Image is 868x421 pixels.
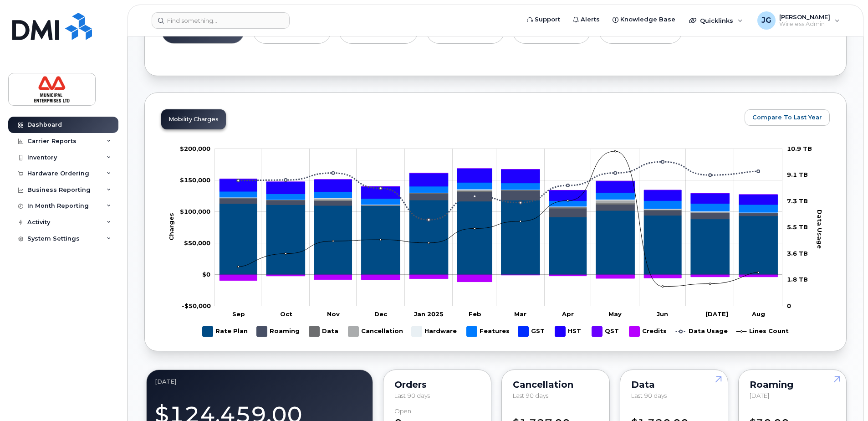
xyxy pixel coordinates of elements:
tspan: Dec [374,310,388,318]
g: Data [309,323,339,340]
g: QST [592,323,620,340]
g: Rate Plan [220,200,777,275]
div: Data [631,381,717,388]
tspan: Feb [469,310,481,318]
tspan: 7.3 TB [787,197,808,205]
g: Features [220,182,777,212]
div: Open [394,408,411,415]
g: HST [555,323,583,340]
div: Cancellation [513,381,598,388]
tspan: [DATE] [705,310,728,318]
g: Credits [629,323,667,340]
tspan: -$50,000 [182,302,211,309]
tspan: 0 [787,302,791,309]
tspan: 10.9 TB [787,145,812,152]
g: GST [518,323,546,340]
g: Legend [203,323,789,340]
tspan: Charges [168,213,175,241]
g: Rate Plan [203,323,248,340]
div: Jake Galbraith [751,11,846,30]
tspan: $0 [202,271,210,278]
input: Find something... [152,12,290,29]
g: Hardware [412,323,458,340]
tspan: 3.6 TB [787,250,808,257]
tspan: 9.1 TB [787,171,808,178]
tspan: Jan 2025 [414,310,444,318]
g: Credits [220,275,777,282]
tspan: 1.8 TB [787,276,808,283]
span: Last 90 days [513,392,548,399]
span: Quicklinks [700,17,733,24]
tspan: May [608,310,622,318]
g: Data [220,190,777,213]
tspan: Jun [657,310,668,318]
tspan: Data Usage [816,209,823,248]
g: Features [467,323,510,340]
div: August 2025 [155,378,364,385]
g: Cancellation [348,323,403,340]
div: Quicklinks [683,11,749,30]
tspan: Mar [514,310,526,318]
g: Chart [168,145,829,340]
a: Knowledge Base [606,10,682,29]
g: $0 [180,176,210,184]
button: Compare To Last Year [745,109,830,126]
span: Wireless Admin [779,21,830,28]
g: $0 [184,239,210,246]
span: Alerts [581,15,600,24]
tspan: $100,000 [180,208,210,215]
tspan: Sep [232,310,245,318]
div: Orders [394,381,480,388]
span: [PERSON_NAME] [779,13,830,21]
a: Support [521,10,567,29]
a: Alerts [567,10,606,29]
span: Knowledge Base [620,15,675,24]
span: Last 90 days [631,392,667,399]
tspan: Aug [751,310,765,318]
g: HST [220,169,777,204]
span: JG [761,15,771,26]
g: Roaming [257,323,300,340]
tspan: Oct [280,310,292,318]
span: [DATE] [750,392,769,399]
g: $0 [180,145,210,152]
div: Roaming [750,381,835,388]
span: Support [535,15,560,24]
tspan: $150,000 [180,176,210,184]
span: Compare To Last Year [752,113,822,122]
g: $0 [182,302,211,309]
g: QST [220,169,777,195]
tspan: Nov [327,310,340,318]
g: Hardware [220,189,777,213]
span: Last 90 days [394,392,430,399]
g: $0 [180,208,210,215]
tspan: $50,000 [184,239,210,246]
g: Lines Count [736,323,789,340]
tspan: 5.5 TB [787,223,808,231]
g: Data Usage [676,323,728,340]
tspan: Apr [562,310,574,318]
tspan: $200,000 [180,145,210,152]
